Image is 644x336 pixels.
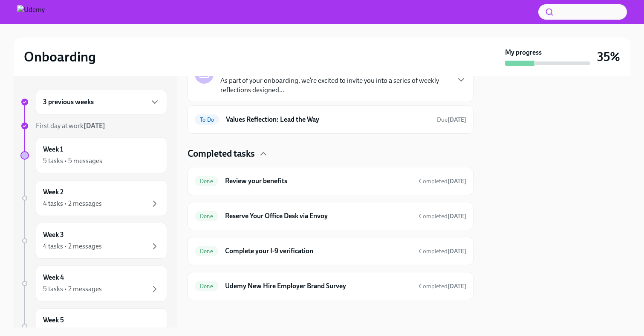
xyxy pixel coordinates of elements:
span: August 15th, 2025 10:57 [419,282,466,290]
h6: Review your benefits [225,176,412,186]
span: To Do [195,117,219,123]
div: 5 tasks • 2 messages [43,284,102,294]
span: Done [195,178,218,184]
div: 5 tasks • 5 messages [43,156,102,166]
a: Week 34 tasks • 2 messages [20,223,167,259]
h6: Week 1 [43,145,63,154]
div: Completed tasks [188,147,474,160]
a: Week 24 tasks • 2 messages [20,180,167,216]
h6: Reserve Your Office Desk via Envoy [225,211,412,221]
h6: Week 4 [43,273,64,282]
h6: Week 5 [43,316,64,325]
a: Week 15 tasks • 5 messages [20,137,167,173]
h2: Onboarding [24,48,96,65]
span: Done [195,248,218,254]
h6: Udemy New Hire Employer Brand Survey [225,281,412,291]
h6: Values Reflection: Lead the Way [226,115,430,124]
span: First day at work [36,122,105,130]
strong: [DATE] [448,248,466,255]
span: Completed [419,213,466,220]
div: 4 tasks • 2 messages [43,199,102,208]
span: Done [195,283,218,289]
span: August 10th, 2025 17:31 [419,177,466,185]
span: August 11th, 2025 11:32 [419,247,466,255]
a: DoneComplete your I-9 verificationCompleted[DATE] [195,244,466,258]
strong: My progress [505,48,542,57]
img: Udemy [17,5,45,19]
p: As part of your onboarding, we’re excited to invite you into a series of weekly reflections desig... [220,76,449,95]
div: 4 tasks • 2 messages [43,242,102,251]
span: Completed [419,178,466,185]
span: Completed [419,283,466,290]
h6: 3 previous weeks [43,97,94,107]
a: DoneReserve Your Office Desk via EnvoyCompleted[DATE] [195,209,466,223]
h6: Week 2 [43,187,64,197]
span: August 18th, 2025 10:00 [437,116,466,124]
strong: [DATE] [448,116,466,123]
span: August 11th, 2025 12:30 [419,212,466,220]
a: First day at work[DATE] [20,121,167,131]
span: Due [437,116,466,123]
strong: [DATE] [448,213,466,220]
span: Completed [419,248,466,255]
h4: Completed tasks [188,147,255,160]
strong: [DATE] [448,178,466,185]
a: To DoValues Reflection: Lead the WayDue[DATE] [195,113,466,126]
span: Done [195,213,218,219]
a: DoneUdemy New Hire Employer Brand SurveyCompleted[DATE] [195,279,466,293]
h6: Week 3 [43,230,64,240]
strong: [DATE] [448,283,466,290]
div: 3 previous weeks [36,90,167,114]
h6: Complete your I-9 verification [225,246,412,256]
a: Week 45 tasks • 2 messages [20,266,167,301]
a: DoneReview your benefitsCompleted[DATE] [195,174,466,188]
strong: [DATE] [84,122,105,130]
h3: 35% [597,49,620,64]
